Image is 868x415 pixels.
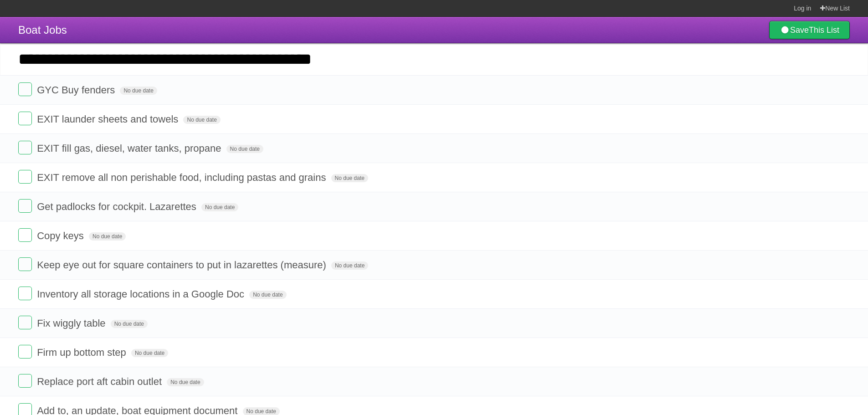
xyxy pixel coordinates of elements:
[249,291,286,299] span: No due date
[37,376,164,387] span: Replace port aft cabin outlet
[18,199,32,213] label: Done
[18,170,32,184] label: Done
[89,232,126,241] span: No due date
[167,378,204,386] span: No due date
[37,172,328,183] span: EXIT remove all non perishable food, including pastas and grains
[37,288,247,300] span: Inventory all storage locations in a Google Doc
[37,113,180,125] span: EXIT launder sheets and towels
[120,87,157,95] span: No due date
[331,261,368,270] span: No due date
[18,141,32,154] label: Done
[769,21,850,39] a: SaveThis List
[18,24,67,36] span: Boat Jobs
[37,84,117,96] span: GYC Buy fenders
[111,320,148,328] span: No due date
[131,349,168,357] span: No due date
[201,203,238,211] span: No due date
[18,228,32,242] label: Done
[18,345,32,359] label: Done
[37,259,329,271] span: Keep eye out for square containers to put in lazarettes (measure)
[37,347,128,358] span: Firm up bottom step
[37,201,199,212] span: Get padlocks for cockpit. Lazarettes
[226,145,263,153] span: No due date
[37,318,108,329] span: Fix wiggly table
[37,230,86,241] span: Copy keys
[331,174,368,182] span: No due date
[18,82,32,96] label: Done
[37,143,223,154] span: EXIT fill gas, diesel, water tanks, propane
[809,26,839,35] b: This List
[183,116,220,124] span: No due date
[18,316,32,329] label: Done
[18,112,32,125] label: Done
[18,374,32,388] label: Done
[18,257,32,271] label: Done
[18,287,32,300] label: Done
